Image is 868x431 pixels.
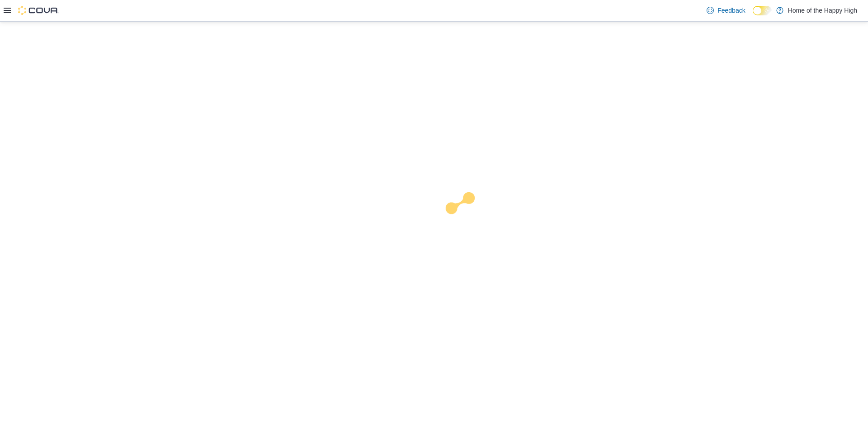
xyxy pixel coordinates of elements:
img: Cova [18,6,59,15]
input: Dark Mode [753,6,772,15]
p: Home of the Happy High [788,5,857,16]
a: Feedback [703,1,749,19]
img: cova-loader [434,185,502,253]
span: Feedback [717,6,745,15]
